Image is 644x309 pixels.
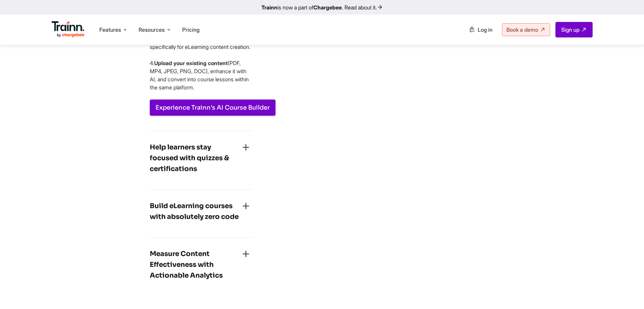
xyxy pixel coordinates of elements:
[478,26,493,33] span: Log in
[182,26,199,33] a: Pricing
[150,142,240,174] h4: Help learners stay focused with quizzes & certifications
[313,4,342,11] b: Chargebee
[561,26,579,33] span: Sign up
[610,277,644,309] iframe: Chat Widget
[139,26,165,33] span: Resources
[150,100,276,116] a: Experience Trainn’s AI Course Builder
[465,24,497,36] a: Log in
[150,201,240,222] h4: Build eLearning courses with absolutely zero code
[52,21,85,37] img: Trainn Logo
[99,26,121,33] span: Features
[502,23,550,36] a: Book a demo
[154,60,228,66] b: Upload your existing content
[555,22,593,37] a: Sign up
[506,26,538,33] span: Book a demo
[261,4,278,11] b: Trainn
[150,59,251,91] p: 4. (PDF, MP4, JPEG, PNG, DOC), enhance it with AI, and convert into course lessons within the sam...
[150,249,240,281] h4: Measure Content Effectiveness with Actionable Analytics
